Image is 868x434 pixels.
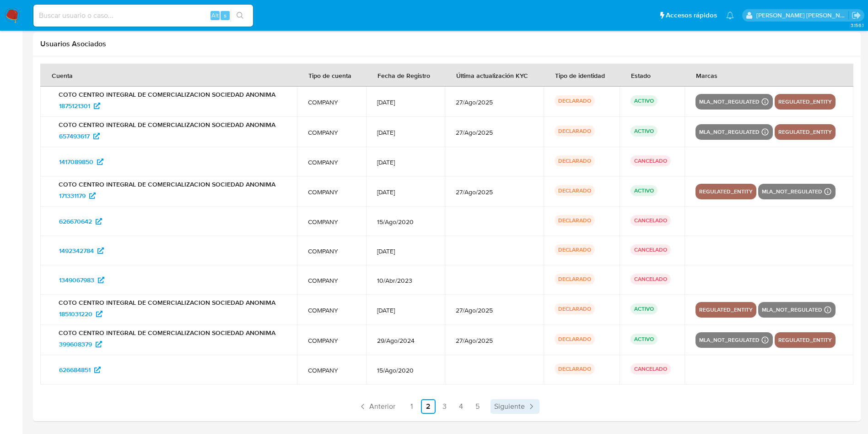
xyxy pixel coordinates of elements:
[33,10,253,22] input: Buscar usuario o caso...
[224,11,226,20] span: s
[851,22,863,29] span: 3.156.1
[852,11,861,20] a: Salir
[211,11,219,20] span: Alt
[231,9,249,22] button: search-icon
[726,11,734,19] a: Notificaciones
[756,11,849,20] p: sandra.helbardt@mercadolibre.com
[40,39,853,49] h2: Usuarios Asociados
[666,11,717,20] span: Accesos rápidos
